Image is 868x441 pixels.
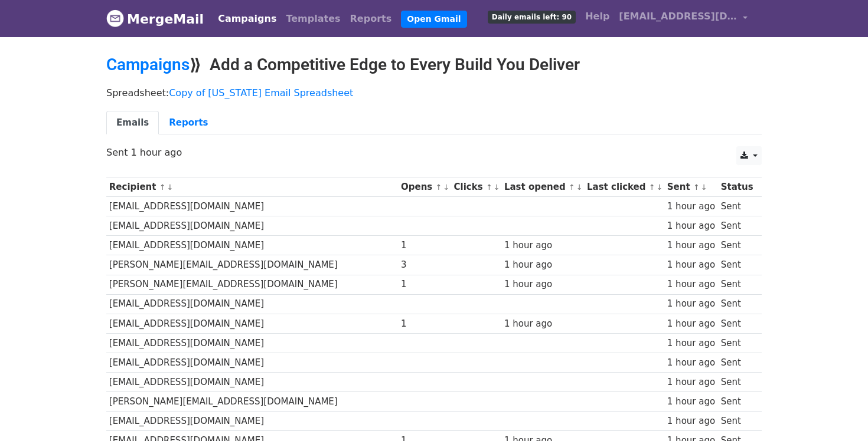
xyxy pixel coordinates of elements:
[106,177,398,197] th: Recipient
[106,197,398,216] td: [EMAIL_ADDRESS][DOMAIN_NAME]
[667,356,715,370] div: 1 hour ago
[401,278,448,291] div: 1
[718,275,756,294] td: Sent
[398,177,451,197] th: Opens
[106,353,398,372] td: [EMAIL_ADDRESS][DOMAIN_NAME]
[106,55,762,75] h2: ⟫ Add a Competitive Edge to Every Build You Deliver
[576,183,583,192] a: ↓
[106,255,398,275] td: [PERSON_NAME][EMAIL_ADDRESS][DOMAIN_NAME]
[281,7,345,31] a: Templates
[443,183,449,192] a: ↓
[667,395,715,409] div: 1 hour ago
[106,9,124,27] img: MergeMail logo
[504,278,581,291] div: 1 hour ago
[667,200,715,213] div: 1 hour ago
[718,294,756,314] td: Sent
[667,239,715,252] div: 1 hour ago
[451,177,501,197] th: Clicks
[494,183,500,192] a: ↓
[106,236,398,255] td: [EMAIL_ADDRESS][DOMAIN_NAME]
[106,294,398,314] td: [EMAIL_ADDRESS][DOMAIN_NAME]
[106,216,398,236] td: [EMAIL_ADDRESS][DOMAIN_NAME]
[106,87,762,99] p: Spreadsheet:
[106,146,762,159] p: Sent 1 hour ago
[718,216,756,236] td: Sent
[488,11,576,24] span: Daily emails left: 90
[667,376,715,389] div: 1 hour ago
[159,111,218,135] a: Reports
[619,9,737,24] span: [EMAIL_ADDRESS][DOMAIN_NAME]
[580,5,614,28] a: Help
[401,258,448,272] div: 3
[501,177,584,197] th: Last opened
[106,412,398,431] td: [EMAIL_ADDRESS][DOMAIN_NAME]
[106,373,398,392] td: [EMAIL_ADDRESS][DOMAIN_NAME]
[718,392,756,412] td: Sent
[718,177,756,197] th: Status
[169,87,353,98] a: Copy of [US_STATE] Email Spreadsheet
[106,392,398,412] td: [PERSON_NAME][EMAIL_ADDRESS][DOMAIN_NAME]
[718,412,756,431] td: Sent
[504,317,581,331] div: 1 hour ago
[106,333,398,353] td: [EMAIL_ADDRESS][DOMAIN_NAME]
[106,55,190,74] a: Campaigns
[667,297,715,311] div: 1 hour ago
[649,183,655,192] a: ↑
[504,239,581,252] div: 1 hour ago
[569,183,575,192] a: ↑
[167,183,173,192] a: ↓
[486,183,492,192] a: ↑
[401,11,466,28] a: Open Gmail
[657,183,663,192] a: ↓
[584,177,664,197] th: Last clicked
[718,373,756,392] td: Sent
[504,258,581,272] div: 1 hour ago
[106,111,159,135] a: Emails
[213,7,281,31] a: Campaigns
[667,219,715,233] div: 1 hour ago
[345,7,397,31] a: Reports
[106,6,204,31] a: MergeMail
[718,333,756,353] td: Sent
[693,183,700,192] a: ↑
[401,317,448,331] div: 1
[718,197,756,216] td: Sent
[483,5,580,28] a: Daily emails left: 90
[718,236,756,255] td: Sent
[718,255,756,275] td: Sent
[667,337,715,350] div: 1 hour ago
[664,177,718,197] th: Sent
[667,414,715,428] div: 1 hour ago
[718,353,756,372] td: Sent
[667,258,715,272] div: 1 hour ago
[718,314,756,333] td: Sent
[401,239,448,252] div: 1
[667,317,715,331] div: 1 hour ago
[701,183,707,192] a: ↓
[106,275,398,294] td: [PERSON_NAME][EMAIL_ADDRESS][DOMAIN_NAME]
[614,5,752,32] a: [EMAIL_ADDRESS][DOMAIN_NAME]
[159,183,166,192] a: ↑
[667,278,715,291] div: 1 hour ago
[106,314,398,333] td: [EMAIL_ADDRESS][DOMAIN_NAME]
[436,183,442,192] a: ↑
